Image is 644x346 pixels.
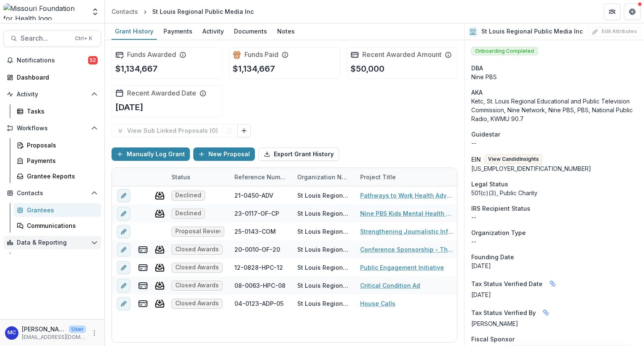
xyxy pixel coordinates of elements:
button: edit [117,189,130,202]
p: -- [471,237,637,246]
span: DBA [471,64,483,72]
a: Public Engagement Initiative [360,263,444,272]
span: Closed Awards [175,300,219,307]
a: Critical Condition Ad [360,281,420,290]
a: Payments [13,154,101,168]
span: Tax Status Verified Date [471,279,543,288]
span: Closed Awards [175,282,219,289]
img: Missouri Foundation for Health logo [3,3,86,20]
div: St Louis Regional Public Media Inc [297,299,350,308]
span: Data & Reporting [17,239,88,246]
button: Linked binding [546,277,559,290]
div: Project Title [355,168,460,186]
p: $50,000 [351,62,384,75]
div: 21-0450-ADV [234,191,273,200]
button: Link Grants [237,124,251,137]
button: More [89,328,99,338]
span: Declined [175,192,201,199]
div: 08-0063-HPC-08 [234,281,286,290]
a: Grant History [112,23,157,40]
div: Contacts [112,7,138,16]
button: edit [117,261,130,274]
p: [PERSON_NAME] [471,319,637,328]
div: -- [471,139,637,147]
span: Legal Status [471,180,508,188]
h2: Funds Paid [244,51,278,59]
span: Declined [175,210,201,217]
a: House Calls [360,299,395,308]
div: Grant History [112,25,157,37]
div: Reference Number [229,168,292,186]
button: Open Activity [3,88,101,101]
div: 501(c)(3), Public Charity [471,188,637,197]
div: Nine PBS [471,72,637,81]
span: IRS Recipient Status [471,204,530,213]
a: Grantee Reports [13,169,101,183]
a: Conference Sponsorship - The Magnificent Theater of Life: How to Prepare for the Final Act [360,245,455,254]
div: Activity [199,25,227,37]
a: Grantees [13,203,101,217]
button: edit [117,297,130,310]
div: Project Title [355,173,401,181]
p: [PERSON_NAME] [22,325,65,333]
button: view-payments [138,299,148,309]
p: $1,134,667 [115,62,158,75]
span: AKA [471,88,483,97]
a: Contacts [108,5,141,18]
button: Edit Attributes [588,27,641,37]
a: Nine PBS Kids Mental Health Community Initiative [360,209,455,218]
span: Workflows [17,125,88,132]
a: Payments [160,23,196,40]
span: Tax Status Verified By [471,308,536,317]
button: Manually Log Grant [112,147,190,161]
button: edit [117,279,130,292]
div: Ctrl + K [73,34,94,43]
p: [DATE] [471,290,637,299]
span: Founding Date [471,253,514,261]
div: Tasks [27,107,94,116]
div: 04-0123-ADP-05 [234,299,283,308]
h2: Recent Awarded Amount [362,51,441,59]
a: Proposals [13,138,101,152]
div: 20-0010-OF-20 [234,245,280,254]
div: Payments [27,156,94,165]
div: St Louis Regional Public Media Inc [297,209,350,218]
div: [DATE] [471,261,637,270]
h2: Recent Awarded Date [127,89,196,97]
button: View CandidInsights [484,154,543,164]
div: Grantee Reports [27,172,94,181]
button: Open entity switcher [89,3,101,20]
div: Status [166,168,229,186]
div: Documents [231,25,270,37]
button: view-payments [138,245,148,255]
div: Proposals [27,141,94,150]
a: Strengthening Journalistic Infrastructure [360,227,455,236]
button: Partners [604,3,621,20]
button: Search... [3,30,101,47]
div: Payments [160,25,196,37]
div: Organization Name [292,168,355,186]
span: Onboarding Completed [471,47,538,55]
span: Guidestar [471,130,500,139]
span: Organization Type [471,228,526,237]
div: [US_EMPLOYER_IDENTIFICATION_NUMBER] [471,164,637,173]
span: Search... [21,34,70,42]
button: Open Contacts [3,186,101,200]
p: [EMAIL_ADDRESS][DOMAIN_NAME] [22,333,86,341]
div: 25-0143-COM [234,227,276,236]
a: Tasks [13,104,101,118]
div: Communications [27,221,94,230]
p: [DATE] [115,101,143,114]
button: Notifications52 [3,54,101,67]
div: 23-0117-OF-CP [234,209,279,218]
div: -- [471,213,637,222]
a: Dashboard [3,70,101,84]
a: Documents [231,23,270,40]
span: Closed Awards [175,264,219,271]
div: Grantees [27,206,94,214]
nav: breadcrumb [108,5,257,18]
a: Communications [13,219,101,232]
button: View Sub Linked Proposals (0) [112,124,238,137]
